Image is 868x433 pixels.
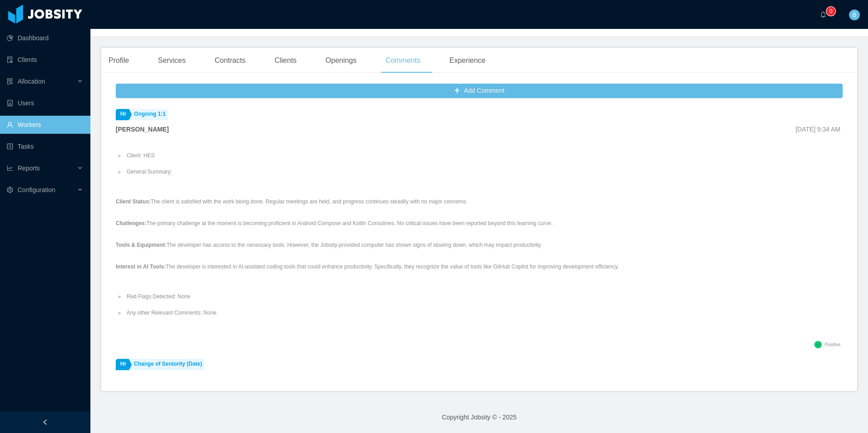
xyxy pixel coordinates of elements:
[7,51,83,69] a: icon: auditClients
[7,78,13,85] i: icon: solution
[208,48,253,73] div: Contracts
[116,359,128,370] a: Hr
[116,126,169,133] strong: [PERSON_NAME]
[116,241,619,249] p: The developer has access to the necessary tools. However, the Jobsity-provided computer has shown...
[116,198,151,205] strong: Client Status:
[267,48,304,73] div: Clients
[116,84,843,98] button: icon: plusAdd Comment
[7,187,13,193] i: icon: setting
[125,151,619,160] li: Client: HES
[7,29,83,47] a: icon: pie-chartDashboard
[18,165,40,172] span: Reports
[116,376,169,383] strong: [PERSON_NAME]
[129,359,204,370] a: Change of Seniority (Date)
[18,78,45,85] span: Allocation
[796,126,840,133] span: [DATE] 9:34 AM
[116,198,619,206] p: The client is satisfied with the work being done. Regular meetings are held, and progress continu...
[7,94,83,112] a: icon: robotUsers
[318,48,364,73] div: Openings
[90,402,868,433] footer: Copyright Jobsity © - 2025
[101,48,136,73] div: Profile
[7,137,83,155] a: icon: profileTasks
[125,168,619,176] li: General Summary:
[7,116,83,134] a: icon: userWorkers
[116,263,619,271] p: The developer is interested in AI-assisted coding tools that could enhance productivity. Specific...
[795,376,840,383] span: [DATE] 5:16 PM
[125,292,619,301] li: Red Flags Detected: None
[116,242,166,248] strong: Tools & Equipment:
[442,48,493,73] div: Experience
[18,186,55,193] span: Configuration
[125,309,619,317] li: Any other Relevant Comments: None
[116,109,128,120] a: Hr
[820,11,826,18] i: icon: bell
[151,48,193,73] div: Services
[852,9,856,20] span: B
[116,219,619,227] p: The primary challenge at the moment is becoming proficient in Android Compose and Kotlin Coroutin...
[378,48,428,73] div: Comments
[7,165,13,171] i: icon: line-chart
[116,220,146,226] strong: Challenges:
[825,342,840,347] span: Positive
[826,7,835,16] sup: 0
[116,264,166,270] strong: Interest in AI Tools:
[129,109,168,120] a: Ongoing 1:1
